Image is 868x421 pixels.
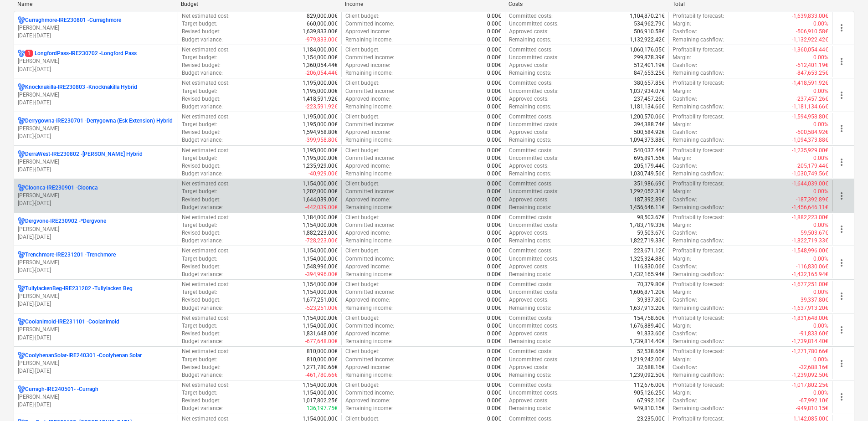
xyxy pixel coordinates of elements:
[792,214,828,221] p: -1,882,223.00€
[345,113,380,121] p: Client budget :
[509,103,551,111] p: Remaining costs :
[836,157,847,168] span: more_vert
[836,56,847,67] span: more_vert
[303,28,338,36] p: 1,639,833.00€
[25,150,143,158] p: DerraWest-IRE230802 - [PERSON_NAME] Hybrid
[25,352,142,359] p: CoolyhenanSolar-IRE240301 - Coolyhenan Solar
[673,62,697,69] p: Cashflow :
[792,170,828,178] p: -1,030,749.56€
[345,46,380,54] p: Client budget :
[18,32,174,40] p: [DATE] - [DATE]
[796,62,828,69] p: -512,401.19€
[18,267,174,274] p: [DATE] - [DATE]
[634,79,665,87] p: 380,657.85€
[792,180,828,188] p: -1,644,039.00€
[182,154,217,162] p: Target budget :
[673,204,724,211] p: Remaining cashflow :
[673,128,697,136] p: Cashflow :
[630,188,665,195] p: 1,292,052.31€
[182,103,223,111] p: Budget variance :
[634,121,665,128] p: 394,388.74€
[796,162,828,170] p: -205,179.44€
[303,221,338,229] p: 1,154,000.00€
[836,90,847,101] span: more_vert
[18,50,174,73] div: 1LongfordPass-IRE230702 -Longford Pass[PERSON_NAME][DATE]-[DATE]
[509,113,553,121] p: Committed costs :
[630,36,665,44] p: 1,132,922.42€
[182,46,230,54] p: Net estimated cost :
[303,196,338,204] p: 1,644,039.00€
[345,128,390,136] p: Approved income :
[25,251,116,259] p: Trenchmore-IRE231201 - Trenchmore
[509,147,553,154] p: Committed costs :
[673,28,697,36] p: Cashflow :
[18,50,25,57] div: Project has multi currencies enabled
[303,54,338,62] p: 1,154,000.00€
[487,136,501,144] p: 0.00€
[509,180,553,188] p: Committed costs :
[487,36,501,44] p: 0.00€
[509,46,553,54] p: Committed costs :
[345,170,393,178] p: Remaining income :
[634,54,665,62] p: 299,878.39€
[634,69,665,77] p: 847,653.25€
[182,204,223,211] p: Budget variance :
[673,214,724,221] p: Profitability forecast :
[345,162,390,170] p: Approved income :
[792,147,828,154] p: -1,235,929.00€
[182,79,230,87] p: Net estimated cost :
[18,326,174,334] p: [PERSON_NAME]
[345,87,394,95] p: Committed income :
[182,229,221,237] p: Revised budget :
[487,221,501,229] p: 0.00€
[182,170,223,178] p: Budget variance :
[18,217,25,225] div: Project has multi currencies enabled
[509,136,551,144] p: Remaining costs :
[630,136,665,144] p: 1,094,373.88€
[630,103,665,111] p: 1,181,134.66€
[182,28,221,36] p: Revised budget :
[508,1,665,7] div: Costs
[307,12,338,20] p: 829,000.00€
[303,229,338,237] p: 1,882,223.00€
[25,50,137,57] p: LongfordPass-IRE230702 - Longford Pass
[18,83,174,107] div: Knocknakilla-IRE230803 -Knocknakilla Hybrid[PERSON_NAME][DATE]-[DATE]
[487,62,501,69] p: 0.00€
[18,352,25,359] div: Project has multi currencies enabled
[509,188,559,195] p: Uncommitted costs :
[182,180,230,188] p: Net estimated cost :
[813,188,828,195] p: 0.00%
[18,251,25,259] div: Project has multi currencies enabled
[25,50,33,57] span: 1
[18,401,174,409] p: [DATE] - [DATE]
[345,79,380,87] p: Client budget :
[509,20,559,28] p: Uncommitted costs :
[673,196,697,204] p: Cashflow :
[509,69,551,77] p: Remaining costs :
[305,69,338,77] p: -206,054.44€
[634,147,665,154] p: 540,037.44€
[345,12,380,20] p: Client budget :
[630,170,665,178] p: 1,030,749.56€
[673,36,724,44] p: Remaining cashflow :
[303,180,338,188] p: 1,154,000.00€
[303,121,338,128] p: 1,195,000.00€
[487,204,501,211] p: 0.00€
[25,285,133,293] p: TullylackenBeg-IRE231202 - Tullylacken Beg
[345,103,393,111] p: Remaining income :
[792,237,828,245] p: -1,822,719.33€
[509,237,551,245] p: Remaining costs :
[509,79,553,87] p: Committed costs :
[836,224,847,235] span: more_vert
[182,196,221,204] p: Revised budget :
[18,66,174,73] p: [DATE] - [DATE]
[18,16,174,40] div: Curraghmore-IRE230801 -Curraghmore[PERSON_NAME][DATE]-[DATE]
[182,162,221,170] p: Revised budget :
[509,221,559,229] p: Uncommitted costs :
[345,196,390,204] p: Approved income :
[813,154,828,162] p: 0.00%
[18,318,25,326] div: Project has multi currencies enabled
[303,147,338,154] p: 1,195,000.00€
[634,28,665,36] p: 506,910.58€
[836,22,847,33] span: more_vert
